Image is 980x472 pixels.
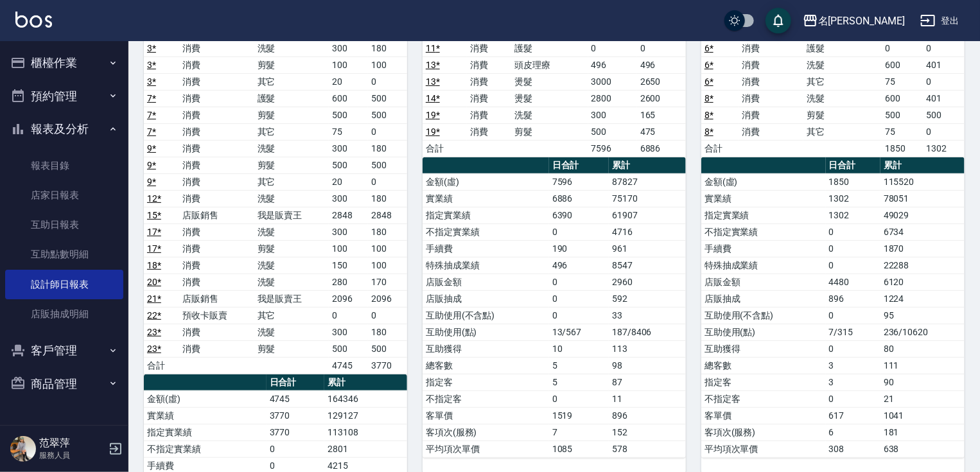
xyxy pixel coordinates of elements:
td: 合計 [423,140,467,157]
td: 6390 [549,207,609,223]
td: 我是販賣王 [254,290,329,307]
td: 21 [880,390,965,407]
td: 500 [368,157,407,173]
td: 7596 [549,173,609,190]
td: 消費 [467,107,511,123]
td: 4745 [329,357,368,374]
td: 剪髮 [254,240,329,257]
td: 0 [368,173,407,190]
td: 961 [609,240,686,257]
td: 2096 [329,290,368,307]
td: 1850 [882,140,923,157]
td: 洗髮 [254,223,329,240]
td: 0 [826,223,880,240]
td: 0 [549,307,609,324]
table: a dense table [701,157,965,458]
td: 實業績 [423,190,549,207]
td: 剪髮 [254,157,329,173]
td: 其它 [254,123,329,140]
td: 2848 [329,207,368,223]
td: 洗髮 [254,140,329,157]
table: a dense table [701,7,965,157]
td: 店販銷售 [179,290,254,307]
td: 互助使用(點) [701,324,826,340]
td: 護髮 [254,90,329,107]
td: 剪髮 [254,340,329,357]
td: 消費 [739,40,803,57]
td: 0 [368,307,407,324]
td: 95 [880,307,965,324]
td: 消費 [467,40,511,57]
td: 0 [826,340,880,357]
td: 496 [637,57,686,73]
td: 互助獲得 [423,340,549,357]
button: 櫃檯作業 [5,46,123,80]
button: 預約管理 [5,80,123,113]
td: 洗髮 [254,40,329,57]
td: 500 [882,107,923,123]
td: 互助使用(點) [423,324,549,340]
td: 客單價 [423,407,549,424]
td: 6886 [549,190,609,207]
td: 150 [329,257,368,274]
td: 消費 [467,73,511,90]
td: 消費 [467,57,511,73]
td: 消費 [739,90,803,107]
td: 180 [368,140,407,157]
td: 49029 [880,207,965,223]
td: 消費 [179,140,254,157]
a: 店家日報表 [5,180,123,210]
td: 8547 [609,257,686,274]
td: 3 [826,374,880,390]
table: a dense table [144,7,407,374]
td: 不指定實業績 [701,223,826,240]
td: 7/315 [826,324,880,340]
td: 111 [880,357,965,374]
td: 燙髮 [511,73,588,90]
table: a dense table [423,7,686,157]
td: 475 [637,123,686,140]
td: 手續費 [423,240,549,257]
td: 0 [368,73,407,90]
th: 日合計 [267,374,324,391]
td: 617 [826,407,880,424]
td: 剪髮 [254,57,329,73]
td: 75 [329,123,368,140]
td: 100 [368,257,407,274]
td: 實業績 [144,407,267,424]
td: 0 [549,390,609,407]
td: 600 [329,90,368,107]
button: 商品管理 [5,367,123,401]
td: 特殊抽成業績 [423,257,549,274]
td: 洗髮 [803,57,882,73]
td: 500 [329,157,368,173]
td: 500 [588,123,637,140]
td: 6886 [637,140,686,157]
td: 300 [329,190,368,207]
td: 店販抽成 [423,290,549,307]
td: 180 [368,40,407,57]
td: 指定客 [423,374,549,390]
td: 0 [549,274,609,290]
td: 0 [368,123,407,140]
td: 3 [826,357,880,374]
td: 店販銷售 [179,207,254,223]
td: 5 [549,357,609,374]
td: 消費 [179,240,254,257]
td: 500 [368,340,407,357]
td: 500 [368,107,407,123]
td: 1519 [549,407,609,424]
td: 500 [329,107,368,123]
td: 496 [588,57,637,73]
td: 0 [826,390,880,407]
th: 累計 [609,157,686,174]
td: 0 [826,240,880,257]
td: 300 [588,107,637,123]
td: 300 [329,40,368,57]
td: 護髮 [803,40,882,57]
td: 消費 [739,123,803,140]
td: 4716 [609,223,686,240]
td: 187/8406 [609,324,686,340]
td: 指定客 [701,374,826,390]
td: 平均項次單價 [701,441,826,457]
